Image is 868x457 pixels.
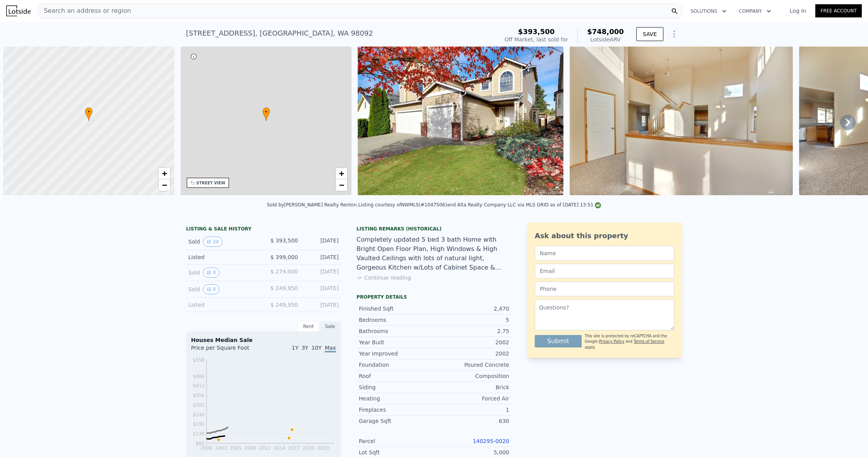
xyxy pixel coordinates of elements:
div: Off Market, last sold for [505,36,568,43]
a: Privacy Policy [599,339,624,344]
span: 1Y [292,345,298,351]
img: Lotside [6,5,31,16]
tspan: 2014 [274,445,286,451]
button: Solutions [684,4,733,18]
tspan: 2023 [317,445,329,451]
div: Ask about this property [535,230,674,241]
tspan: $466 [193,374,205,379]
tspan: $191 [193,421,205,427]
div: Poured Concrete [434,361,509,369]
div: [DATE] [304,268,339,278]
div: Listing courtesy of NWMLS (#1047506) and Alta Realty Company LLC via MLS GRID as of [DATE] 13:51 [358,202,601,208]
span: Search an address or region [38,6,131,15]
tspan: 2003 [215,445,227,451]
div: Rent [298,321,319,332]
img: Sale: 114701475 Parcel: 98463784 [358,46,563,195]
a: Zoom in [336,168,347,179]
span: − [162,180,167,190]
div: This site is protected by reCAPTCHA and the Google and apply. [585,333,674,350]
div: 2.75 [434,327,509,335]
tspan: $136 [193,431,205,436]
div: • [262,107,270,121]
div: Listing Remarks (Historical) [356,226,511,232]
span: $ 393,500 [270,237,298,244]
div: Roof [359,372,434,380]
tspan: $356 [193,393,205,398]
button: Continue reading [356,274,411,282]
div: Bathrooms [359,327,434,335]
div: Price per Square Foot [191,344,263,356]
span: 10Y [312,345,322,351]
img: NWMLS Logo [595,202,601,208]
div: [STREET_ADDRESS] , [GEOGRAPHIC_DATA] , WA 98092 [186,28,373,39]
div: 5 [434,316,509,324]
tspan: $558 [193,357,205,363]
div: Sold [188,284,257,294]
div: Brick [434,383,509,391]
div: 2,470 [434,305,509,313]
div: Siding [359,383,434,391]
div: Bedrooms [359,316,434,324]
input: Name [535,246,674,261]
div: Year Improved [359,350,434,357]
div: Listed [188,253,257,261]
div: Heating [359,395,434,402]
span: $393,500 [518,27,555,36]
button: View historical data [203,268,219,278]
div: [DATE] [304,237,339,247]
div: LISTING & SALE HISTORY [186,226,341,234]
div: 1 [434,406,509,414]
div: Sale [319,321,341,332]
div: Lotside ARV [587,36,624,43]
div: STREET VIEW [196,180,226,186]
a: 140295-0020 [473,438,509,444]
div: [DATE] [304,301,339,309]
tspan: 2008 [245,445,257,451]
tspan: $301 [193,402,205,408]
div: Sold [188,237,257,247]
div: Property details [356,294,511,300]
div: Listed [188,301,257,309]
div: Foundation [359,361,434,369]
div: Sold by [PERSON_NAME] Realty Renton . [267,202,358,208]
div: • [85,107,93,121]
span: $ 249,950 [270,302,298,308]
tspan: $81 [196,441,205,446]
span: + [339,168,344,178]
tspan: 2020 [303,445,315,451]
div: Garage Sqft [359,417,434,425]
span: • [262,108,270,115]
div: [DATE] [304,284,339,294]
div: Composition [434,372,509,380]
div: Houses Median Sale [191,336,336,344]
a: Zoom out [158,179,170,191]
tspan: 2011 [259,445,271,451]
button: View historical data [203,284,219,294]
div: Fireplaces [359,406,434,414]
button: View historical data [203,237,222,247]
span: + [162,168,167,178]
div: Forced Air [434,395,509,402]
div: 2002 [434,338,509,346]
div: 2002 [434,350,509,357]
div: 5,000 [434,448,509,456]
div: Sold [188,268,257,278]
div: 630 [434,417,509,425]
button: SAVE [636,27,663,41]
tspan: 2000 [201,445,213,451]
button: Submit [535,335,582,347]
span: Max [325,345,336,352]
div: Finished Sqft [359,305,434,313]
img: Sale: 114701475 Parcel: 98463784 [570,46,793,195]
div: Completely updated 5 bed 3 bath Home with Bright Open Floor Plan, High Windows & High Vaulted Cei... [356,235,511,272]
input: Phone [535,282,674,296]
tspan: $411 [193,383,205,388]
a: Log In [780,7,815,15]
div: [DATE] [304,253,339,261]
tspan: $246 [193,412,205,417]
button: Show Options [666,26,682,42]
a: Zoom in [158,168,170,179]
a: Zoom out [336,179,347,191]
span: • [85,108,93,115]
span: $ 274,000 [270,268,298,275]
